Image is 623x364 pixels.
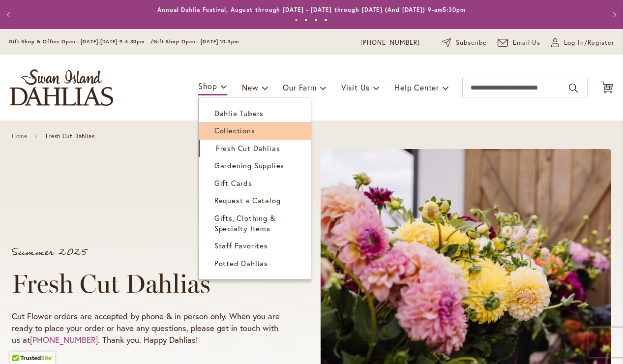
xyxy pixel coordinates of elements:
p: Cut Flower orders are accepted by phone & in person only. When you are ready to place your order ... [12,310,283,346]
a: Log In/Register [551,38,614,48]
span: Log In/Register [564,38,614,48]
h1: Fresh Cut Dahlias [12,269,283,299]
a: store logo [10,69,113,106]
span: Email Us [513,38,541,48]
span: Visit Us [341,82,370,92]
button: 1 of 4 [295,18,298,22]
span: Collections [214,125,255,135]
span: Gifts, Clothing & Specialty Items [214,213,276,233]
button: Next [603,5,623,25]
button: 3 of 4 [314,18,318,22]
span: Potted Dahlias [214,258,268,268]
a: Gift Cards [199,175,311,192]
span: Gift Shop & Office Open - [DATE]-[DATE] 9-4:30pm / [9,38,153,45]
button: 2 of 4 [304,18,308,22]
span: Fresh Cut Dahlias [216,143,280,153]
span: Gardening Supplies [214,160,284,170]
span: New [242,82,258,92]
a: [PHONE_NUMBER] [360,38,420,48]
a: Home [12,133,27,140]
button: 4 of 4 [324,18,327,22]
span: Request a Catalog [214,195,281,205]
span: Our Farm [283,82,316,92]
span: Dahlia Tubers [214,108,264,118]
p: Summer 2025 [12,247,283,257]
span: Subscribe [456,38,487,48]
span: Staff Favorites [214,241,268,250]
a: Email Us [498,38,541,48]
span: Help Center [394,82,439,92]
a: Subscribe [442,38,487,48]
span: Gift Shop Open - [DATE] 10-3pm [153,38,239,45]
a: Annual Dahlia Festival, August through [DATE] - [DATE] through [DATE] (And [DATE]) 9-am5:30pm [157,6,466,13]
span: Fresh Cut Dahlias [46,133,94,140]
span: Shop [198,81,217,91]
